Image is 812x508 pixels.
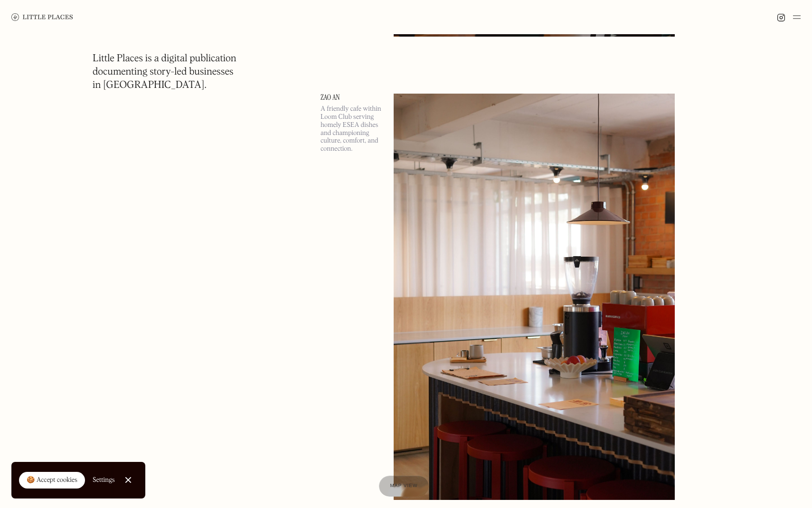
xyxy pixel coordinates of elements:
span: Map view [390,483,418,489]
div: Settings [93,477,115,483]
a: 🍪 Accept cookies [19,472,85,489]
a: Zao An [321,94,382,101]
a: Close Cookie Popup [119,470,138,489]
h1: Little Places is a digital publication documenting story-led businesses in [GEOGRAPHIC_DATA]. [93,52,236,92]
a: Map view [379,476,429,497]
img: Zao An [394,94,675,500]
p: A friendly cafe within Loom Club serving homely ESEA dishes and championing culture, comfort, and... [321,105,382,153]
div: Close Cookie Popup [128,480,128,480]
a: Settings [93,470,115,491]
div: 🍪 Accept cookies [27,476,77,485]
